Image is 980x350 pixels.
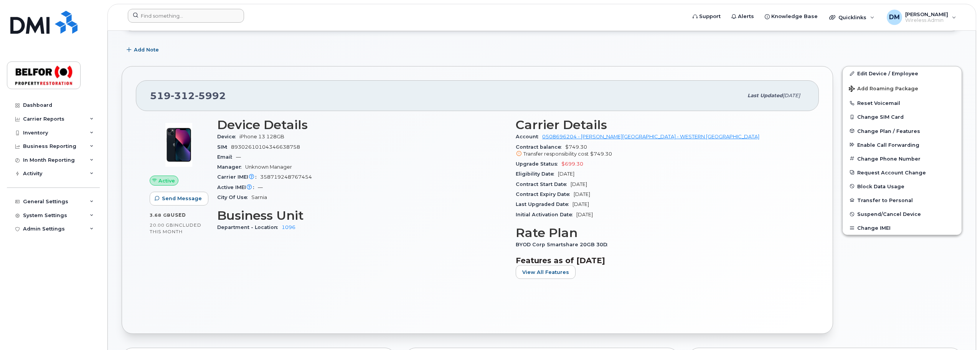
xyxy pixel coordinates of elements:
[217,184,258,190] span: Active IMEI
[843,221,962,235] button: Change IMEI
[824,10,880,25] div: Quicklinks
[516,226,805,240] h3: Rate Plan
[150,192,208,206] button: Send Message
[122,43,165,57] button: Add Note
[838,14,866,20] span: Quicklinks
[726,9,759,24] a: Alerts
[857,142,919,148] span: Enable Call Forwarding
[231,144,300,150] span: 89302610104346638758
[843,179,962,193] button: Block Data Usage
[542,134,759,139] a: 0508696204 - [PERSON_NAME][GEOGRAPHIC_DATA] - WESTERN [GEOGRAPHIC_DATA]
[516,265,576,279] button: View All Features
[516,201,572,207] span: Last Upgraded Date
[217,144,231,150] span: SIM
[217,154,236,160] span: Email
[258,184,263,190] span: —
[889,13,900,22] span: DM
[260,174,312,180] span: 358719248767454
[572,201,589,207] span: [DATE]
[156,122,202,168] img: image20231002-3703462-1ig824h.jpeg
[771,13,818,20] span: Knowledge Base
[857,211,921,217] span: Suspend/Cancel Device
[747,93,783,98] span: Last updated
[282,224,295,230] a: 1096
[251,194,267,200] span: Sarnia
[171,90,195,101] span: 312
[843,193,962,207] button: Transfer to Personal
[590,151,612,157] span: $749.30
[687,9,726,24] a: Support
[516,256,805,265] h3: Features as of [DATE]
[843,138,962,152] button: Enable Call Forwarding
[843,80,962,96] button: Add Roaming Package
[558,171,574,177] span: [DATE]
[516,144,805,158] span: $749.30
[128,9,244,23] input: Find something...
[843,66,962,80] a: Edit Device / Employee
[574,191,590,197] span: [DATE]
[857,128,920,134] span: Change Plan / Features
[516,242,611,247] span: BYOD Corp Smartshare 20GB 30D
[195,90,226,101] span: 5992
[516,161,561,167] span: Upgrade Status
[236,154,241,160] span: —
[245,164,292,170] span: Unknown Manager
[843,110,962,124] button: Change SIM Card
[699,13,721,20] span: Support
[150,212,171,218] span: 3.68 GB
[759,9,823,24] a: Knowledge Base
[217,174,260,180] span: Carrier IMEI
[516,118,805,132] h3: Carrier Details
[561,161,583,167] span: $699.30
[150,90,226,101] span: 519
[571,181,587,187] span: [DATE]
[881,10,962,25] div: Dan Maiuri
[843,152,962,166] button: Change Phone Number
[162,195,202,202] span: Send Message
[516,181,571,187] span: Contract Start Date
[905,11,948,17] span: [PERSON_NAME]
[843,207,962,221] button: Suspend/Cancel Device
[516,171,558,177] span: Eligibility Date
[516,212,576,217] span: Initial Activation Date
[171,212,186,218] span: used
[516,144,565,150] span: Contract balance
[217,134,239,139] span: Device
[522,269,569,276] span: View All Features
[217,209,506,222] h3: Business Unit
[516,191,574,197] span: Contract Expiry Date
[843,96,962,110] button: Reset Voicemail
[843,166,962,179] button: Request Account Change
[738,13,754,20] span: Alerts
[516,134,542,139] span: Account
[217,224,282,230] span: Department - Location
[150,222,201,235] span: included this month
[523,151,589,157] span: Transfer responsibility cost
[134,46,159,53] span: Add Note
[576,212,593,217] span: [DATE]
[905,17,948,23] span: Wireless Admin
[783,93,800,98] span: [DATE]
[150,222,173,228] span: 20.00 GB
[217,164,245,170] span: Manager
[158,177,175,184] span: Active
[239,134,284,139] span: iPhone 13 128GB
[217,194,251,200] span: City Of Use
[217,118,506,132] h3: Device Details
[843,124,962,138] button: Change Plan / Features
[849,86,918,93] span: Add Roaming Package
